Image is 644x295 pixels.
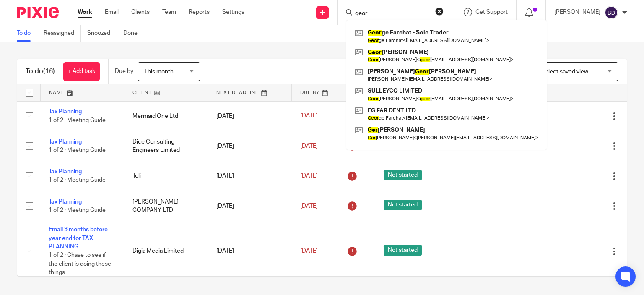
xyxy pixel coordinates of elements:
span: 1 of 2 · Meeting Guide [49,117,106,123]
td: Toli [124,161,208,191]
a: To do [17,25,37,42]
span: [DATE] [300,173,318,179]
a: Email 3 months before year end for TAX PLANNING [49,227,108,250]
div: --- [467,202,535,210]
a: Done [123,25,144,42]
a: Snoozed [87,25,117,42]
td: [DATE] [208,221,292,282]
a: Reassigned [44,25,81,42]
div: --- [467,172,535,180]
a: Settings [222,8,244,16]
span: Not started [384,245,422,256]
span: [DATE] [300,248,318,254]
a: + Add task [63,62,100,81]
span: 1 of 2 · Meeting Guide [49,178,106,183]
span: (16) [43,68,55,75]
input: Search [354,10,430,18]
p: [PERSON_NAME] [554,8,600,16]
a: Tax Planning [49,109,82,115]
span: Select saved view [541,69,588,75]
td: Dice Consulting Engineers Limited [124,131,208,161]
span: This month [144,69,174,75]
p: Due by [115,67,133,76]
a: Email [105,8,119,16]
a: Team [162,8,176,16]
div: --- [467,247,535,255]
span: 1 of 2 · Meeting Guide [49,147,106,153]
td: [PERSON_NAME] COMPANY LTD [124,191,208,221]
span: Not started [384,170,422,180]
span: [DATE] [300,143,318,149]
span: 1 of 2 · Meeting Guide [49,207,106,213]
button: Clear [435,7,444,16]
span: Get Support [475,9,508,15]
img: Pixie [17,7,59,18]
h1: To do [26,67,55,76]
a: Work [78,8,92,16]
td: [DATE] [208,101,292,131]
span: [DATE] [300,113,318,119]
a: Tax Planning [49,199,82,205]
a: Clients [131,8,150,16]
td: [DATE] [208,161,292,191]
a: Tax Planning [49,139,82,145]
td: [DATE] [208,191,292,221]
span: [DATE] [300,203,318,209]
img: svg%3E [605,6,618,19]
span: Not started [384,200,422,210]
td: [DATE] [208,131,292,161]
td: Digia Media Limited [124,221,208,282]
a: Reports [189,8,210,16]
a: Tax Planning [49,169,82,175]
span: 1 of 2 · Chase to see if the client is doing these things [49,252,111,275]
td: Mermaid One Ltd [124,101,208,131]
